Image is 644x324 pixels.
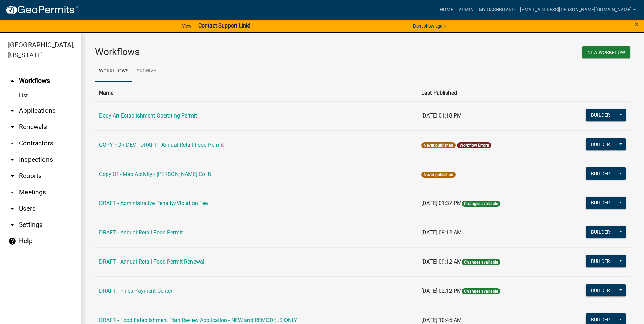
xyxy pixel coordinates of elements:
[517,3,639,16] a: [EMAIL_ADDRESS][PERSON_NAME][DOMAIN_NAME]
[95,46,358,58] h3: Workflows
[582,46,630,58] button: New Workflow
[99,171,211,177] a: Copy Of - Map Activity - [PERSON_NAME] Co IN
[460,143,489,148] a: Workflow Errors
[8,221,16,229] i: arrow_drop_down
[586,255,615,267] button: Builder
[421,172,456,178] span: Never published
[95,85,417,101] th: Name
[8,123,16,131] i: arrow_drop_down
[586,167,615,180] button: Builder
[8,156,16,164] i: arrow_drop_down
[95,60,132,82] a: Workflows
[476,3,517,16] a: My Dashboard
[179,20,194,32] a: View
[198,22,250,29] strong: Contact Support Link!
[8,172,16,180] i: arrow_drop_down
[586,226,615,238] button: Builder
[132,60,160,82] a: Archive
[586,138,615,150] button: Builder
[421,142,456,148] span: Never published
[417,85,554,101] th: Last Published
[437,3,456,16] a: Home
[634,20,639,29] button: Close
[8,107,16,115] i: arrow_drop_down
[421,288,462,294] span: [DATE] 02:12 PM
[99,258,204,265] a: DRAFT - Annual Retail Food Permit Renewal
[421,229,462,236] span: [DATE] 09:12 AM
[462,288,500,294] span: Changes available
[8,188,16,196] i: arrow_drop_down
[462,201,500,207] span: Changes available
[634,20,639,29] span: ×
[421,200,462,206] span: [DATE] 01:37 PM
[456,3,476,16] a: Admin
[8,237,16,245] i: help
[586,109,615,121] button: Builder
[421,258,462,265] span: [DATE] 09:12 AM
[586,197,615,209] button: Builder
[586,284,615,296] button: Builder
[99,200,208,206] a: DRAFT - Administrative Penalty/Violation Fee
[421,317,462,323] span: [DATE] 10:45 AM
[99,229,183,236] a: DRAFT - Annual Retail Food Permit
[99,317,297,323] a: DRAFT - Food Establishment Plan Review Application - NEW and REMODELS ONLY
[421,112,462,119] span: [DATE] 01:18 PM
[462,259,500,265] span: Changes available
[99,288,172,294] a: DRAFT - Fines Payment Center
[99,142,224,148] a: COPY FOR DEV - DRAFT - Annual Retail Food Permit
[8,204,16,213] i: arrow_drop_down
[8,77,16,85] i: arrow_drop_up
[410,20,448,32] button: Don't show again
[8,139,16,147] i: arrow_drop_down
[99,112,197,119] a: Body Art Establishment Operating Permit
